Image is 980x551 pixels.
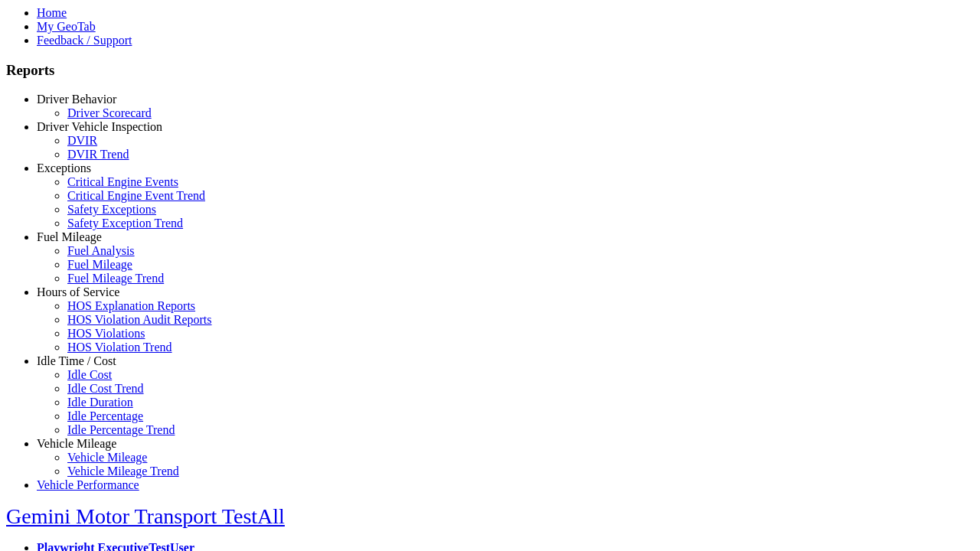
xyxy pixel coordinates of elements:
a: Idle Percentage Trend [67,423,175,436]
a: Driver Behavior [37,93,116,106]
a: Safety Exceptions [67,203,156,216]
a: Home [37,6,67,19]
a: Critical Engine Event Trend [67,189,205,202]
a: Vehicle Mileage [37,437,116,450]
a: Fuel Analysis [67,244,135,257]
a: Vehicle Performance [37,478,139,491]
a: Fuel Mileage Trend [67,272,164,285]
a: Vehicle Mileage [67,451,147,464]
a: Gemini Motor Transport TestAll [6,504,285,528]
a: Idle Cost [67,368,112,381]
a: HOS Violation Trend [67,341,172,354]
a: HOS Explanation Reports [67,299,195,312]
a: Idle Percentage [67,409,143,422]
a: Idle Time / Cost [37,354,116,367]
a: Exceptions [37,161,91,174]
a: HOS Violation Audit Reports [67,313,212,326]
a: Idle Cost Trend [67,382,144,395]
a: Driver Vehicle Inspection [37,120,162,133]
a: Fuel Mileage [37,230,102,243]
a: Critical Engine Events [67,175,178,188]
a: DVIR Trend [67,148,129,161]
a: Vehicle Mileage Trend [67,465,179,478]
a: HOS Violations [67,327,145,340]
a: DVIR [67,134,97,147]
a: Fuel Mileage [67,258,132,271]
a: Driver Scorecard [67,106,152,119]
h3: Reports [6,62,974,79]
a: Safety Exception Trend [67,217,183,230]
a: Feedback / Support [37,34,132,47]
a: Hours of Service [37,285,119,298]
a: Idle Duration [67,396,133,409]
a: My GeoTab [37,20,96,33]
